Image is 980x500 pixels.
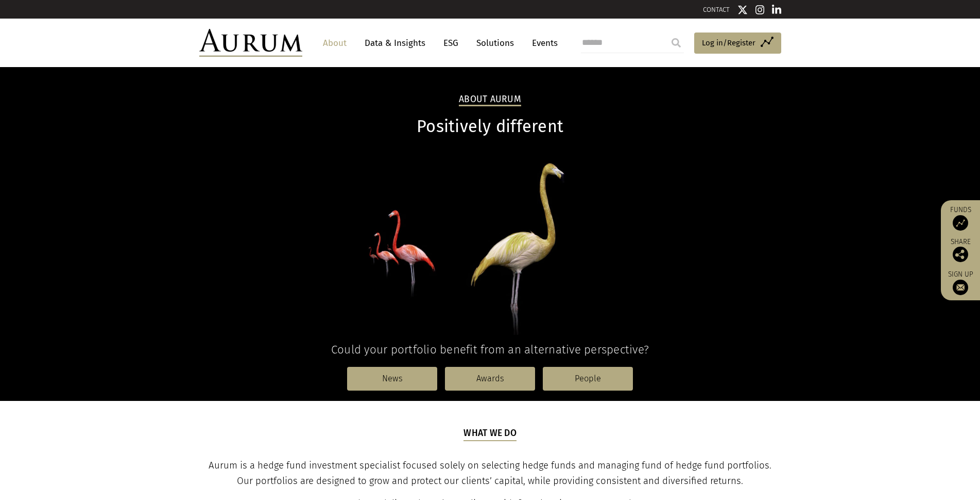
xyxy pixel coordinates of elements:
[199,117,781,137] h1: Positively different
[527,34,558,53] a: Events
[755,5,765,15] img: Instagram icon
[438,34,463,53] a: ESG
[953,215,968,231] img: Access Funds
[347,367,437,391] a: News
[737,5,748,15] img: Twitter icon
[946,205,975,231] a: Funds
[543,367,633,391] a: People
[702,37,755,49] span: Log in/Register
[463,427,517,441] h5: What we do
[694,33,781,54] a: Log in/Register
[445,367,535,391] a: Awards
[953,280,968,295] img: Sign up to our newsletter
[209,460,771,487] span: Aurum is a hedge fund investment specialist focused solely on selecting hedge funds and managing ...
[318,34,352,53] a: About
[199,29,302,57] img: Aurum
[946,270,975,295] a: Sign up
[946,238,975,262] div: Share
[703,6,730,13] a: CONTACT
[772,5,781,15] img: Linkedin icon
[199,343,781,357] h4: Could your portfolio benefit from an alternative perspective?
[471,34,519,53] a: Solutions
[666,33,686,53] input: Submit
[953,247,968,262] img: Share this post
[359,34,431,53] a: Data & Insights
[459,94,521,106] h2: About Aurum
